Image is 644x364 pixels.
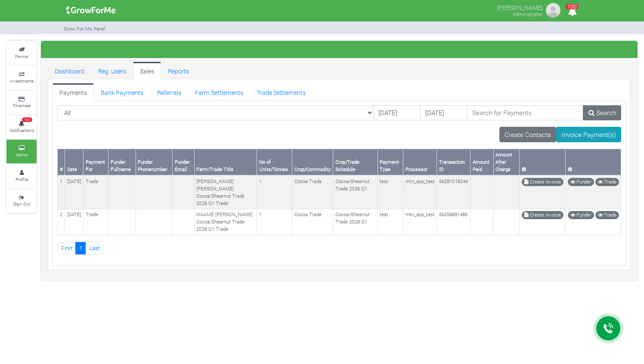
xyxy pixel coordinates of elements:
[65,149,84,175] th: Date
[75,242,86,254] a: 1
[48,62,91,79] a: Dashboard
[333,175,378,209] td: Cocoa/Shearnut Trade 2026 Q1
[173,149,194,175] th: Funder Email
[378,175,403,209] td: test
[15,53,28,59] small: Farms
[403,175,437,209] td: mtn_app_test
[513,11,542,17] small: Administrator
[6,41,37,65] a: Farms
[493,149,519,175] th: Amount After Charge
[108,149,136,175] th: Funder Fullname
[6,189,37,213] a: Sign Out
[522,178,563,186] a: Create Invoice
[194,175,257,209] td: [PERSON_NAME] [PERSON_NAME] Cocoa/Shearnut Trade 2026 Q1 Trade
[6,91,37,114] a: Finances
[471,149,493,175] th: Amount Paid
[568,178,594,186] a: Funder
[57,242,621,254] nav: Page Navigation
[58,149,65,175] th: #
[564,2,581,21] i: Notifications
[292,175,333,209] td: Cocoa Trade
[499,127,557,142] a: Create Contacts
[333,149,378,175] th: Crop/Trade Schedule
[437,149,471,175] th: Transaction ID
[136,149,173,175] th: Funder Phonenumber
[13,201,30,207] small: Sign Out
[53,83,94,101] a: Payments
[58,209,65,235] td: 2
[15,152,28,158] small: Admin
[91,62,133,79] a: Reg. Users
[595,178,619,186] a: Trade
[9,127,34,133] small: Notifications
[150,83,188,101] a: Referrals
[497,2,542,12] p: [PERSON_NAME]
[6,66,37,89] a: Investments
[84,175,108,209] td: Trade
[378,149,403,175] th: Payment Type
[15,176,28,182] small: Profile
[84,149,108,175] th: Payment For
[556,127,621,142] a: Invoice Payment(s)
[6,164,37,188] a: Profile
[568,211,594,219] a: Funder
[373,105,421,121] input: DD/MM/YYYY
[188,83,250,101] a: Farm Settlements
[403,209,437,235] td: mtn_app_test
[6,140,37,163] a: Admin
[6,115,37,139] a: 100 Notifications
[22,117,32,122] span: 100
[333,209,378,235] td: Cocoa/Shearnut Trade 2026 Q1
[437,209,471,235] td: 66256891486
[257,175,292,209] td: 1
[595,211,619,219] a: Trade
[257,149,292,175] th: No of Units/Tonnes
[94,83,150,101] a: Bank Payments
[420,105,468,121] input: DD/MM/YYYY
[161,62,196,79] a: Reports
[292,149,333,175] th: Crop/Commodity
[13,102,31,108] small: Finances
[545,2,562,19] img: growforme image
[522,211,563,219] a: Create Invoice
[292,209,333,235] td: Cocoa Trade
[58,175,65,209] td: 1
[133,62,161,79] a: Sales
[467,105,584,121] input: Search for Payments
[65,175,84,209] td: [DATE]
[257,209,292,235] td: 1
[378,209,403,235] td: test
[565,4,579,9] span: 100
[64,25,105,32] small: Grow For Me Panel
[57,242,76,254] a: First
[564,8,581,16] a: 100
[250,83,313,101] a: Trade Settlements
[437,175,471,209] td: 66281018246
[85,242,103,254] a: Last
[10,78,34,84] small: Investments
[65,209,84,235] td: [DATE]
[63,2,119,19] img: growforme image
[84,209,108,235] td: Trade
[403,149,437,175] th: Processor
[194,149,257,175] th: Farm/Trade Title
[194,209,257,235] td: MAAME [PERSON_NAME] Cocoa/Shearnut Trade 2026 Q1 Trade
[583,105,621,121] a: Search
